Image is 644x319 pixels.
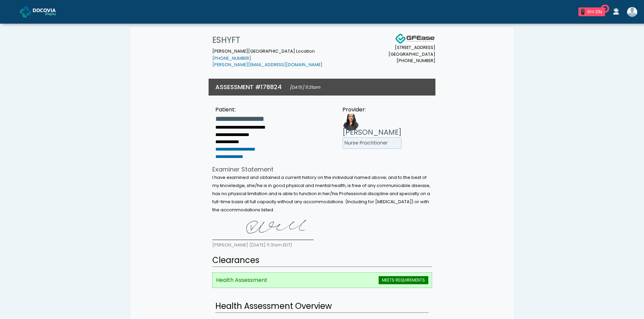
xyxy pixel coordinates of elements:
[581,9,585,15] div: 1
[342,137,402,149] li: Nurse Practitioner
[212,216,314,240] img: NTiiAAAAAGSURBVAMA1cSdSfqhEToAAAAASUVORK5CYII=
[342,127,402,137] h3: [PERSON_NAME]
[212,242,292,248] small: [PERSON_NAME] ([DATE] 11:31am EDT)
[212,272,432,288] li: Health Assessment
[212,33,323,47] h1: ESHYFT
[290,84,320,90] small: [DATE] 11:31am
[587,9,602,15] div: 0m 23s
[627,7,637,17] img: Shakerra Crippen
[215,83,282,91] h3: ASSESSMENT #178824
[215,106,265,114] div: Patient:
[20,1,67,23] a: Docovia
[212,48,323,68] small: [PERSON_NAME][GEOGRAPHIC_DATA] Location
[20,6,31,18] img: Docovia
[574,5,609,19] a: 1 0m 23s
[212,166,432,173] h4: Examiner Statement
[212,175,430,213] small: I have examined and obtained a current history on the individual named above; and to the best of ...
[379,276,428,284] span: MEETS REQUIREMENTS
[212,62,323,68] a: [PERSON_NAME][EMAIL_ADDRESS][DOMAIN_NAME]
[33,8,67,15] img: Docovia
[212,254,432,267] h2: Clearances
[342,114,359,131] img: Provider image
[395,33,435,44] img: Docovia Staffing Logo
[212,55,251,61] a: [PHONE_NUMBER]
[215,300,429,313] h2: Health Assessment Overview
[388,44,435,64] small: [STREET_ADDRESS] [GEOGRAPHIC_DATA] [PHONE_NUMBER]
[342,106,402,114] div: Provider:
